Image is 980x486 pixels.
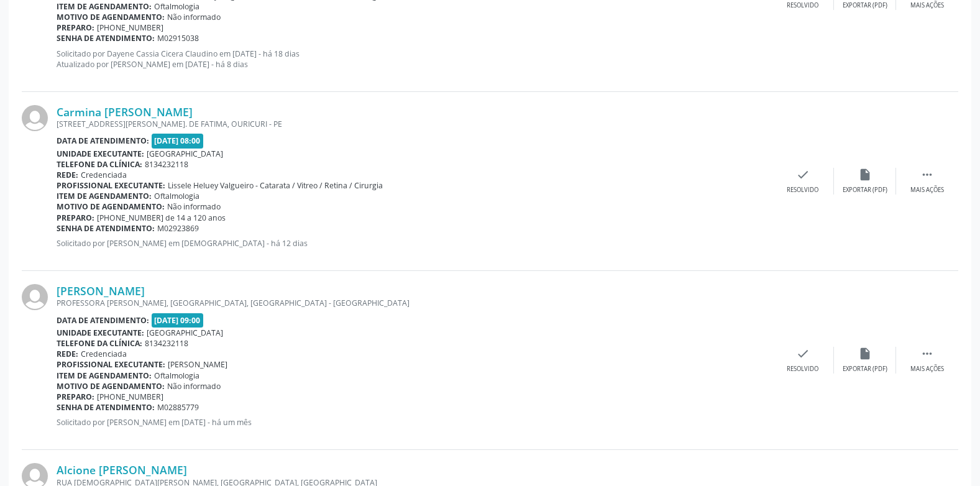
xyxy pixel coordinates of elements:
span: [PHONE_NUMBER] de 14 a 120 anos [97,213,226,223]
span: Não informado [167,381,221,392]
b: Motivo de agendamento: [57,381,165,392]
span: [DATE] 09:00 [152,313,204,328]
b: Rede: [57,170,78,180]
span: Lissele Heluey Valgueiro - Catarata / Vitreo / Retina / Cirurgia [168,180,383,191]
i: check [796,168,810,181]
b: Senha de atendimento: [57,33,155,44]
i: insert_drive_file [858,347,872,360]
span: Oftalmologia [154,191,199,201]
span: [GEOGRAPHIC_DATA] [147,149,223,159]
span: 8134232118 [145,338,188,349]
div: Exportar (PDF) [843,365,887,374]
span: M02915038 [157,33,199,44]
i: insert_drive_file [858,168,872,181]
b: Profissional executante: [57,180,165,191]
span: Oftalmologia [154,1,199,12]
img: img [22,105,48,131]
span: Credenciada [81,170,127,180]
b: Profissional executante: [57,359,165,370]
div: Mais ações [910,1,944,10]
div: PROFESSORA [PERSON_NAME], [GEOGRAPHIC_DATA], [GEOGRAPHIC_DATA] - [GEOGRAPHIC_DATA] [57,298,772,308]
img: img [22,284,48,310]
b: Data de atendimento: [57,135,149,146]
div: Exportar (PDF) [843,186,887,195]
p: Solicitado por [PERSON_NAME] em [DEMOGRAPHIC_DATA] - há 12 dias [57,238,772,249]
p: Solicitado por Dayene Cassia Cicera Claudino em [DATE] - há 18 dias Atualizado por [PERSON_NAME] ... [57,48,772,70]
b: Unidade executante: [57,328,144,338]
b: Telefone da clínica: [57,159,142,170]
span: 8134232118 [145,159,188,170]
b: Unidade executante: [57,149,144,159]
b: Data de atendimento: [57,315,149,326]
div: [STREET_ADDRESS][PERSON_NAME]. DE FATIMA, OURICURI - PE [57,119,772,129]
a: [PERSON_NAME] [57,284,145,298]
b: Motivo de agendamento: [57,12,165,22]
div: Resolvido [787,365,818,374]
b: Preparo: [57,22,94,33]
b: Preparo: [57,213,94,223]
span: M02885779 [157,402,199,413]
b: Senha de atendimento: [57,402,155,413]
div: Mais ações [910,186,944,195]
span: [GEOGRAPHIC_DATA] [147,328,223,338]
span: Credenciada [81,349,127,359]
span: [PERSON_NAME] [168,359,227,370]
div: Resolvido [787,1,818,10]
div: Mais ações [910,365,944,374]
span: [PHONE_NUMBER] [97,22,163,33]
a: Alcione [PERSON_NAME] [57,463,187,477]
p: Solicitado por [PERSON_NAME] em [DATE] - há um mês [57,417,772,428]
i:  [920,168,934,181]
span: Não informado [167,201,221,212]
div: Resolvido [787,186,818,195]
span: Não informado [167,12,221,22]
i:  [920,347,934,360]
span: [DATE] 08:00 [152,134,204,148]
b: Item de agendamento: [57,370,152,381]
b: Preparo: [57,392,94,402]
span: Oftalmologia [154,370,199,381]
b: Senha de atendimento: [57,223,155,234]
a: Carmina [PERSON_NAME] [57,105,193,119]
b: Item de agendamento: [57,191,152,201]
b: Item de agendamento: [57,1,152,12]
span: M02923869 [157,223,199,234]
i: check [796,347,810,360]
b: Motivo de agendamento: [57,201,165,212]
b: Telefone da clínica: [57,338,142,349]
span: [PHONE_NUMBER] [97,392,163,402]
div: Exportar (PDF) [843,1,887,10]
b: Rede: [57,349,78,359]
